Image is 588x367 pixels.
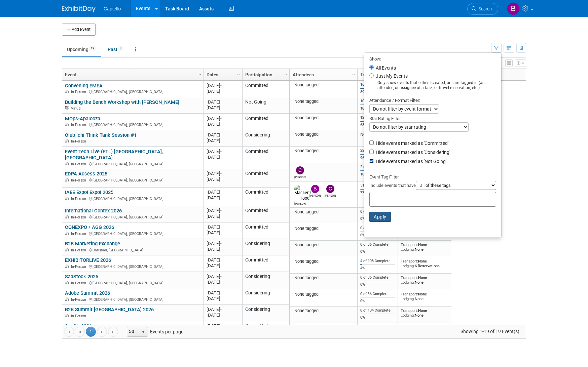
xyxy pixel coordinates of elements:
[401,275,449,285] div: None None
[374,158,446,165] label: Hide events marked as 'Not Going'
[360,106,395,111] div: 100%
[71,297,88,302] span: In-Person
[108,327,118,337] a: Go to the last page
[293,259,355,264] div: None tagged
[65,247,200,253] div: Carlsbad, [GEOGRAPHIC_DATA]
[207,224,239,230] div: [DATE]
[207,213,239,219] div: [DATE]
[309,193,321,197] div: Brad Froese
[65,297,69,301] img: In-Person Event
[65,90,69,93] img: In-Person Event
[220,116,222,121] span: -
[207,195,239,201] div: [DATE]
[65,307,154,313] a: B2B Summit [GEOGRAPHIC_DATA] 2026
[507,2,520,15] img: Brad Froese
[71,123,88,127] span: In-Person
[65,215,69,218] img: In-Person Event
[97,327,107,337] a: Go to the next page
[65,314,69,317] img: In-Person Event
[141,329,146,335] span: select
[401,247,415,252] span: Lodging:
[311,185,319,193] img: Brad Froese
[242,188,289,206] td: Committed
[360,282,395,287] div: 0%
[360,275,395,280] div: 0 of 36 Complete
[325,193,336,197] div: Candice Bakke
[351,72,356,77] span: Column Settings
[118,327,190,337] span: Events per page
[127,327,139,336] span: 50
[65,116,100,122] a: MOps-Apalooza
[207,208,239,213] div: [DATE]
[293,148,355,154] div: None tagged
[236,72,241,77] span: Column Settings
[360,299,395,303] div: 0%
[401,259,418,263] span: Transport:
[197,72,203,77] span: Column Settings
[401,308,449,318] div: None None
[207,69,238,80] a: Dates
[360,156,395,160] div: 96%
[242,147,289,169] td: Committed
[296,166,304,174] img: Candice Bakke
[65,248,69,251] img: In-Person Event
[401,292,449,301] div: None None
[293,308,355,314] div: None tagged
[71,314,88,318] span: In-Person
[369,96,496,104] div: Attendance / Format Filter:
[207,132,239,138] div: [DATE]
[71,232,88,236] span: In-Person
[294,201,306,205] div: Mackenzie Hood
[207,279,239,285] div: [DATE]
[77,329,82,335] span: Go to the previous page
[360,266,395,271] div: 4%
[64,327,74,337] a: Go to the first page
[207,290,239,296] div: [DATE]
[242,288,289,305] td: Considering
[220,225,222,230] span: -
[207,171,239,176] div: [DATE]
[65,323,92,329] a: SaaStr 2026
[62,43,101,56] a: Upcoming19
[62,24,96,36] button: Add Event
[65,69,199,80] a: Event
[207,307,239,312] div: [DATE]
[207,149,239,154] div: [DATE]
[62,6,96,12] img: ExhibitDay
[65,189,113,195] a: IAEE Expo! Expo! 2025
[207,138,239,144] div: [DATE]
[454,327,526,336] span: Showing 1-19 of 19 Event(s)
[207,154,239,160] div: [DATE]
[242,206,289,222] td: Committed
[401,313,415,318] span: Lodging:
[374,149,450,156] label: Hide events marked as 'Considering'
[65,83,103,89] a: Convening EMEA
[242,97,289,114] td: Not Going
[401,296,415,301] span: Lodging:
[71,90,88,94] span: In-Person
[476,6,492,11] span: Search
[401,280,415,285] span: Lodging:
[360,259,395,263] div: 4 of 108 Complete
[360,292,395,296] div: 0 of 36 Complete
[207,246,239,252] div: [DATE]
[220,149,222,154] span: -
[294,174,306,179] div: Candice Bakke
[369,181,496,192] div: Include events that have
[220,274,222,279] span: -
[65,296,200,302] div: [GEOGRAPHIC_DATA], [GEOGRAPHIC_DATA]
[65,178,69,181] img: In-Person Event
[360,308,395,313] div: 0 of 104 Complete
[65,232,69,235] img: In-Person Event
[89,46,96,51] span: 19
[374,66,396,70] label: All Events
[374,140,448,147] label: Hide events marked as 'Committed'
[65,89,200,94] div: [GEOGRAPHIC_DATA], [GEOGRAPHIC_DATA]
[71,281,88,285] span: In-Person
[65,241,120,247] a: B2B Marketing Exchange
[242,130,289,147] td: Considering
[360,233,395,238] div: 0%
[360,172,395,177] div: 100%
[220,190,222,195] span: -
[360,123,395,127] div: 63%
